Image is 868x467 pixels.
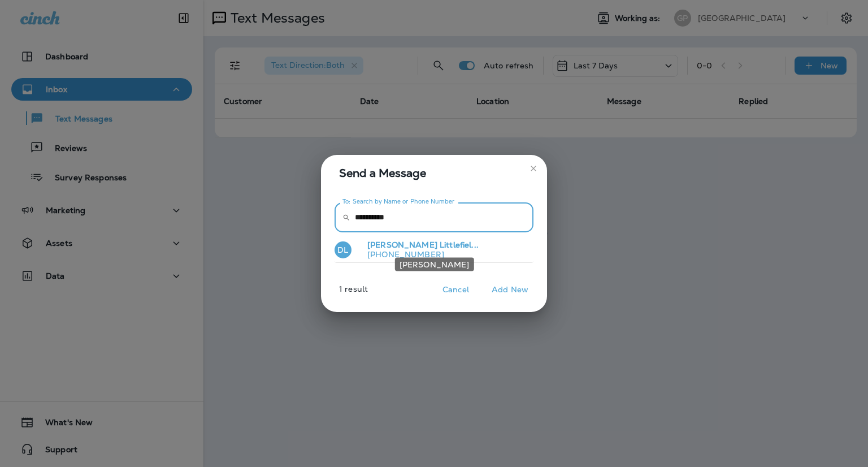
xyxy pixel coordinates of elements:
button: DL[PERSON_NAME] [PHONE_NUMBER] [335,237,533,263]
span: [PERSON_NAME] [367,240,437,250]
p: 1 result [316,284,368,302]
span: Send a Message [339,164,533,182]
span: Littlefiel... [440,240,479,250]
button: Cancel [435,281,477,299]
label: To: Search by Name or Phone Number [342,197,455,206]
div: DL [335,241,351,258]
button: Add New [486,281,534,299]
div: [PERSON_NAME] [395,258,474,271]
button: close [524,159,542,178]
p: [PHONE_NUMBER] [358,250,479,259]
